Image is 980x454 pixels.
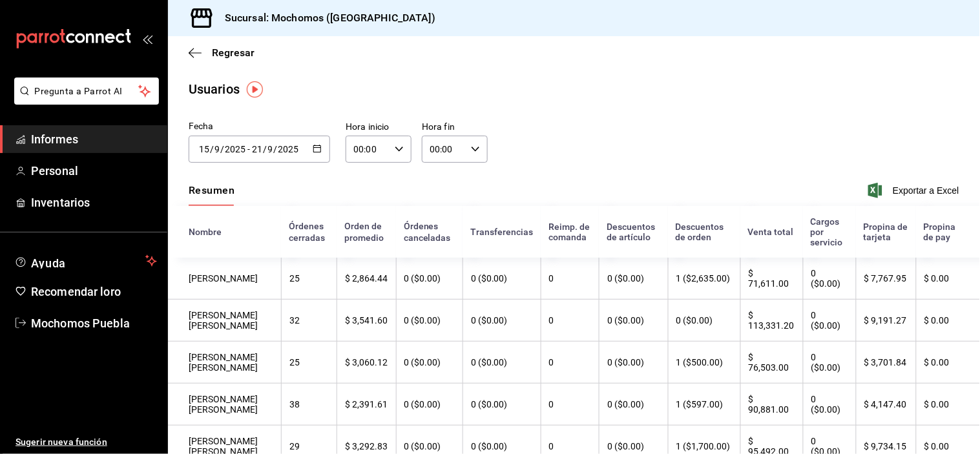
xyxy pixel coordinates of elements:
th: 0 ($0.00) [396,258,463,300]
th: 0 ($0.00) [463,258,541,300]
font: Pregunta a Parrot AI [35,86,123,96]
button: Pregunta a Parrot AI [14,77,159,105]
input: Mes [267,144,274,154]
font: Resumen [189,184,235,196]
th: $ 3,541.60 [337,300,396,342]
th: [PERSON_NAME] [168,258,281,300]
font: Orden de promedio [344,222,384,243]
button: Exportar a Excel [871,183,959,198]
font: Sugerir nueva función [16,437,107,447]
th: $ 0.00 [916,384,980,426]
th: $ 2,391.61 [337,384,396,426]
img: Marcador de información sobre herramientas [247,81,263,98]
input: Año [224,144,246,154]
font: - [247,144,250,154]
th: 1 ($597.00) [668,384,740,426]
th: 0 ($0.00) [803,258,856,300]
font: Recomendar loro [31,285,121,298]
font: / [274,144,278,154]
font: Fecha [189,121,214,131]
font: Órdenes cerradas [289,222,325,243]
font: Sucursal: Mochomos ([GEOGRAPHIC_DATA]) [225,12,435,24]
th: 25 [281,342,337,384]
th: 0 ($0.00) [599,258,668,300]
font: Personal [31,164,78,178]
th: $ 113,331.20 [740,300,803,342]
input: Año [278,144,300,154]
th: $ 0.00 [916,300,980,342]
th: Propina de tarjeta [856,206,917,258]
th: Descuentos de artículo [599,206,668,258]
th: $ 76,503.00 [740,342,803,384]
th: 1 ($2,635.00) [668,258,740,300]
input: Mes [214,144,220,154]
th: [PERSON_NAME] [PERSON_NAME] [168,342,281,384]
th: 0 ($0.00) [463,342,541,384]
font: Usuarios [189,81,240,97]
font: / [263,144,267,154]
th: 0 [541,384,599,426]
button: abrir_cajón_menú [142,34,152,44]
font: Informes [31,132,78,146]
font: Exportar a Excel [893,185,959,196]
font: / [220,144,224,154]
th: 0 ($0.00) [668,300,740,342]
th: 0 ($0.00) [599,384,668,426]
th: $ 3,060.12 [337,342,396,384]
font: Hora fin [422,122,455,132]
th: Descuentos de orden [668,206,740,258]
th: Cargos por servicio [803,206,856,258]
th: $ 4,147.40 [856,384,917,426]
th: 1 ($500.00) [668,342,740,384]
font: Hora inicio [346,122,389,132]
th: $ 3,701.84 [856,342,917,384]
th: Reimp. de comanda [541,206,599,258]
th: 0 ($0.00) [396,384,463,426]
th: Propina de pay [916,206,980,258]
th: 0 ($0.00) [463,300,541,342]
th: 0 ($0.00) [599,342,668,384]
input: Día [251,144,263,154]
th: $ 9,191.27 [856,300,917,342]
div: pestañas de navegación [189,183,235,206]
th: [PERSON_NAME] [PERSON_NAME] [168,300,281,342]
th: [PERSON_NAME] [PERSON_NAME] [168,384,281,426]
font: Órdenes canceladas [404,222,451,243]
th: 25 [281,258,337,300]
th: 0 ($0.00) [396,342,463,384]
th: $ 0.00 [916,342,980,384]
th: 0 ($0.00) [803,342,856,384]
font: Nombre [189,227,222,238]
th: 0 ($0.00) [463,384,541,426]
font: Ayuda [31,256,66,270]
font: / [210,144,214,154]
th: 0 ($0.00) [803,384,856,426]
th: 0 [541,258,599,300]
th: 0 [541,342,599,384]
font: Inventarios [31,196,90,209]
th: Venta total [740,206,803,258]
th: $ 90,881.00 [740,384,803,426]
th: $ 7,767.95 [856,258,917,300]
th: 0 ($0.00) [396,300,463,342]
th: $ 2,864.44 [337,258,396,300]
a: Pregunta a Parrot AI [9,94,159,107]
th: $ 0.00 [916,258,980,300]
th: 38 [281,384,337,426]
th: 32 [281,300,337,342]
th: 0 ($0.00) [599,300,668,342]
th: 0 [541,300,599,342]
th: $ 71,611.00 [740,258,803,300]
th: Transferencias [463,206,541,258]
th: 0 ($0.00) [803,300,856,342]
button: Regresar [189,46,255,59]
input: Día [198,144,210,154]
font: Regresar [212,46,255,59]
font: Mochomos Puebla [31,316,130,330]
